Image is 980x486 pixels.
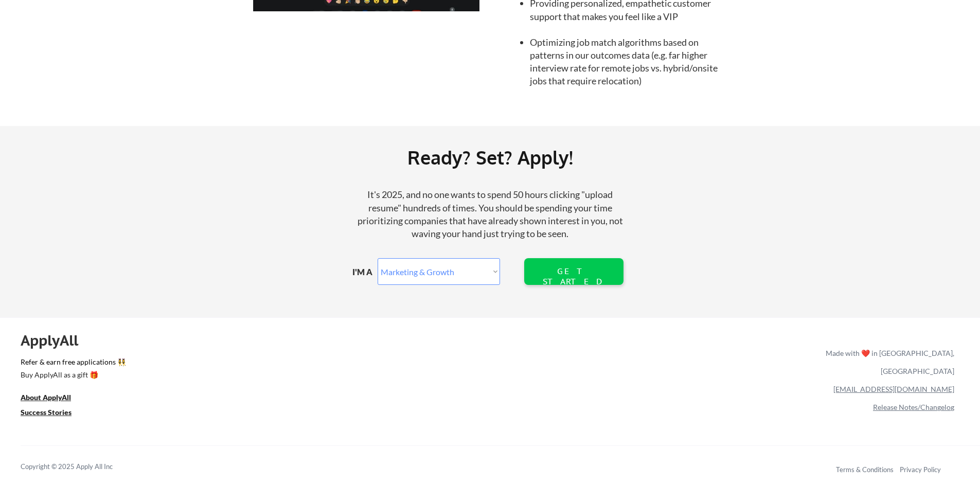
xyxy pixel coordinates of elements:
div: Made with ❤️ in [GEOGRAPHIC_DATA], [GEOGRAPHIC_DATA] [822,344,954,380]
u: Success Stories [21,408,72,417]
div: I'M A [352,266,380,278]
a: Success Stories [21,407,85,420]
u: About ApplyAll [21,393,71,402]
a: About ApplyAll [21,392,85,405]
div: It's 2025, and no one wants to spend 50 hours clicking "upload resume" hundreds of times. You sho... [353,188,628,240]
a: Terms & Conditions [836,465,894,474]
a: Buy ApplyAll as a gift 🎁 [21,369,123,382]
div: Copyright © 2025 Apply All Inc [21,462,139,472]
li: Optimizing job match algorithms based on patterns in our outcomes data (e.g. far higher interview... [530,36,729,88]
div: GET STARTED [541,266,607,286]
div: ApplyAll [21,332,90,349]
a: Release Notes/Changelog [873,403,954,411]
div: Ready? Set? Apply! [144,142,836,172]
a: Privacy Policy [900,465,941,474]
a: [EMAIL_ADDRESS][DOMAIN_NAME] [833,385,954,393]
a: Refer & earn free applications 👯‍♀️ [21,358,611,369]
div: Buy ApplyAll as a gift 🎁 [21,371,123,379]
